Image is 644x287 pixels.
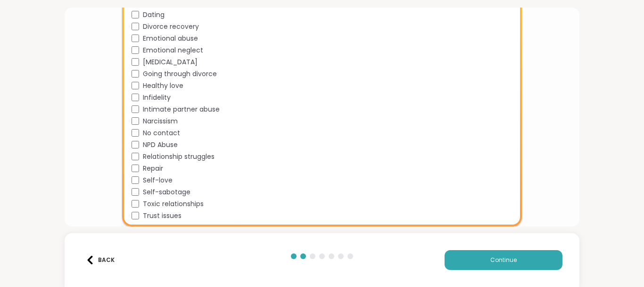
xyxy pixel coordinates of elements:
[143,187,190,197] span: Self-sabotage
[143,45,203,55] span: Emotional neglect
[143,128,180,138] span: No contact
[143,93,171,103] span: Infidelity
[143,104,220,114] span: Intimate partner abuse
[143,175,173,185] span: Self-love
[143,164,163,174] span: Repair
[86,256,115,264] div: Back
[143,81,183,91] span: Healthy love
[143,140,178,150] span: NPD Abuse
[82,250,119,270] button: Back
[445,250,562,270] button: Continue
[143,199,204,209] span: Toxic relationships
[490,256,517,264] span: Continue
[143,69,217,79] span: Going through divorce
[143,57,198,67] span: [MEDICAL_DATA]
[143,152,215,162] span: Relationship struggles
[143,116,178,126] span: Narcissism
[143,211,182,221] span: Trust issues
[143,34,198,43] span: Emotional abuse
[143,10,165,20] span: Dating
[143,22,199,32] span: Divorce recovery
